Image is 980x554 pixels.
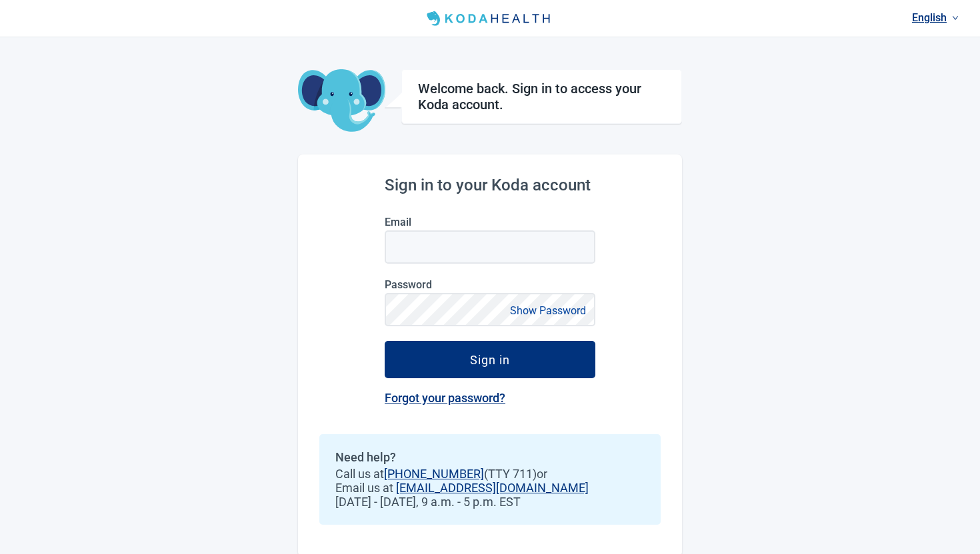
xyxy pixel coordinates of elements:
a: [PHONE_NUMBER] [384,467,484,481]
span: down [952,15,959,21]
label: Password [385,278,595,291]
div: Sign in [470,353,510,366]
span: Call us at (TTY 711) or [335,467,645,481]
h2: Sign in to your Koda account [385,176,595,194]
label: Email [385,216,595,228]
span: [DATE] - [DATE], 9 a.m. - 5 p.m. EST [335,495,645,509]
img: Koda Health [421,8,559,29]
a: [EMAIL_ADDRESS][DOMAIN_NAME] [396,481,589,495]
a: Forgot your password? [385,391,505,405]
span: Email us at [335,481,645,495]
button: Sign in [385,341,595,378]
img: Koda Elephant [298,69,385,133]
button: Show Password [506,302,590,320]
a: Current language: English [907,7,964,29]
h2: Need help? [335,450,645,464]
h1: Welcome back. Sign in to access your Koda account. [418,81,665,113]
